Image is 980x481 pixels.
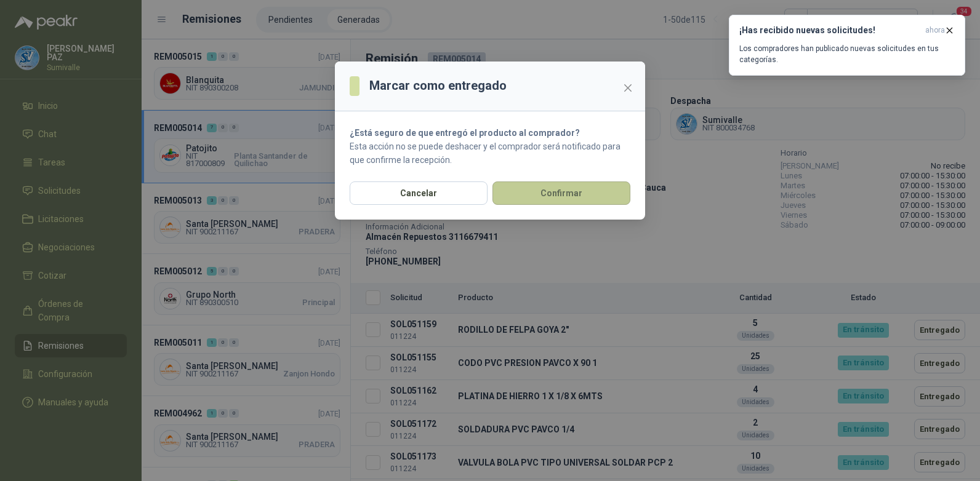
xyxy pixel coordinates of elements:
[350,128,580,138] strong: ¿Está seguro de que entregó el producto al comprador?
[492,181,630,205] button: Confirmar
[369,76,507,95] h3: Marcar como entregado
[623,83,633,93] span: close
[350,181,488,205] button: Cancelar
[618,78,638,98] button: Close
[350,140,630,167] p: Esta acción no se puede deshacer y el comprador será notificado para que confirme la recepción.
